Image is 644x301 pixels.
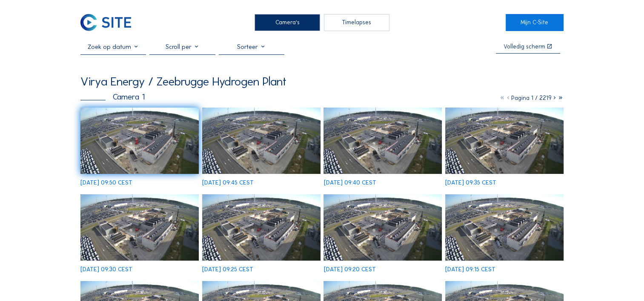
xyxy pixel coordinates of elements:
[80,14,138,31] a: C-SITE Logo
[445,194,564,261] img: image_52651143
[445,180,496,186] div: [DATE] 09:35 CEST
[80,180,132,186] div: [DATE] 09:50 CEST
[323,180,376,186] div: [DATE] 09:40 CEST
[80,76,286,88] div: Virya Energy / Zeebrugge Hydrogen Plant
[323,194,442,261] img: image_52651290
[323,108,442,174] img: image_52651800
[202,267,253,273] div: [DATE] 09:25 CEST
[506,14,564,31] a: Mijn C-Site
[511,94,552,102] span: Pagina 1 / 2219
[504,44,545,50] div: Volledig scherm
[80,267,132,273] div: [DATE] 09:30 CEST
[202,180,254,186] div: [DATE] 09:45 CEST
[202,194,321,261] img: image_52651468
[80,43,146,51] input: Zoek op datum 󰅀
[80,108,199,174] img: image_52652079
[80,93,145,101] div: Camera 1
[445,267,495,273] div: [DATE] 09:15 CEST
[202,108,321,174] img: image_52651943
[445,108,564,174] img: image_52651653
[255,14,320,31] div: Camera's
[80,14,131,31] img: C-SITE Logo
[323,267,375,273] div: [DATE] 09:20 CEST
[324,14,389,31] div: Timelapses
[80,194,199,261] img: image_52651484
